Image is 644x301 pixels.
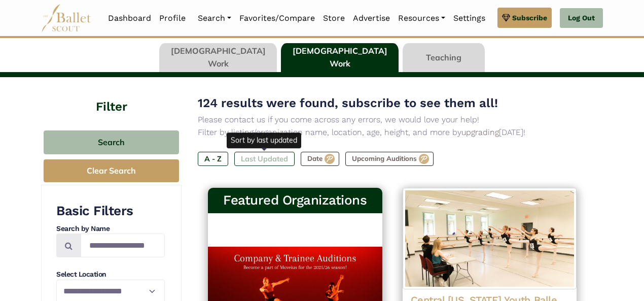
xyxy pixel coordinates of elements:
a: Dashboard [104,8,155,29]
label: A - Z [198,152,228,166]
a: Advertise [349,8,394,29]
li: [DEMOGRAPHIC_DATA] Work [279,43,401,73]
h4: Filter [41,77,182,115]
a: Favorites/Compare [235,8,319,29]
h4: Search by Name [56,224,165,234]
button: Search [44,130,179,154]
a: Subscribe [497,8,552,28]
a: Log Out [560,8,603,28]
label: Date [301,152,339,166]
a: Search [194,8,235,29]
p: Please contact us if you come across any errors, we would love your help! [198,113,587,126]
div: Sort by last updated [227,132,301,148]
input: Search by names... [81,233,165,257]
h3: Featured Organizations [216,192,374,209]
button: Clear Search [44,159,179,182]
img: Logo [403,188,577,289]
span: Subscribe [512,12,547,23]
span: 124 results were found, subscribe to see them all! [198,96,498,110]
p: Filter by listing/organization name, location, age, height, and more by [DATE]! [198,126,587,139]
h3: Basic Filters [56,203,165,220]
a: Resources [394,8,449,29]
a: upgrading [461,127,499,137]
img: gem.svg [502,12,510,23]
a: Settings [449,8,489,29]
a: Store [319,8,349,29]
label: Last Updated [234,152,295,166]
a: Profile [155,8,190,29]
li: [DEMOGRAPHIC_DATA] Work [157,43,279,73]
label: Upcoming Auditions [345,152,434,166]
h4: Select Location [56,270,165,280]
li: Teaching [401,43,487,73]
